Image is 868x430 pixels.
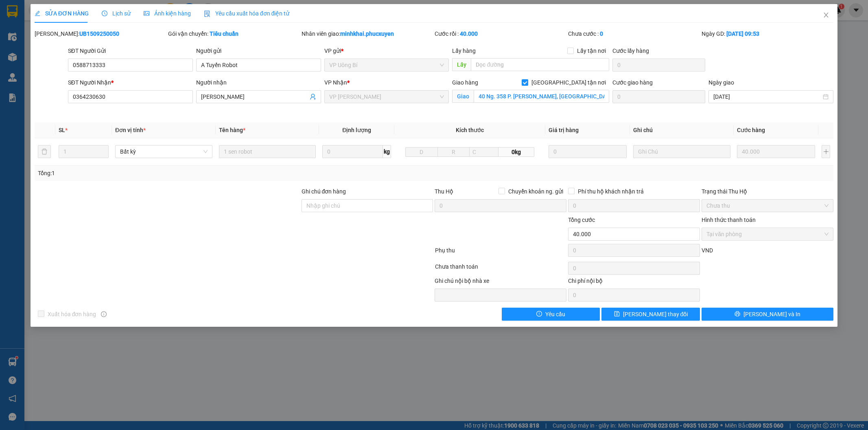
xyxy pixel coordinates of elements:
span: SỬA ĐƠN HÀNG [35,10,89,17]
span: [PERSON_NAME] và In [743,310,800,319]
span: Lịch sử [102,10,131,17]
img: icon [204,11,210,17]
div: Chưa cước : [568,29,700,38]
span: [GEOGRAPHIC_DATA] tận nơi [528,78,609,87]
span: Đơn vị tính [115,127,146,133]
b: minhkhai.phucxuyen [340,30,394,37]
button: printer[PERSON_NAME] và In [702,308,833,321]
span: SL [59,127,65,133]
div: VP gửi [324,46,449,55]
input: Ghi Chú [633,145,730,158]
div: [PERSON_NAME]: [35,29,166,38]
button: Close [815,4,837,27]
b: UB1509250050 [79,30,119,37]
input: 0 [549,145,627,158]
button: save[PERSON_NAME] thay đổi [601,308,700,321]
span: Giá trị hàng [549,127,579,133]
button: exclamation-circleYêu cầu [502,308,600,321]
div: Trạng thái Thu Hộ [702,187,833,196]
span: Cước hàng [737,127,765,133]
span: Xuất hóa đơn hàng [44,310,100,319]
span: info-circle [101,311,107,317]
span: edit [35,11,40,16]
span: VP Nhận [324,79,347,86]
span: 0kg [498,147,534,157]
span: Phí thu hộ khách nhận trả [575,187,647,196]
span: exclamation-circle [536,311,542,317]
span: Tên hàng [219,127,245,133]
span: Chuyển khoản ng. gửi [505,187,566,196]
span: Yêu cầu xuất hóa đơn điện tử [204,10,290,17]
input: Cước giao hàng [612,90,705,103]
input: C [469,147,498,157]
span: [PERSON_NAME] thay đổi [623,310,688,319]
div: SĐT Người Gửi [68,46,193,55]
span: Định lượng [342,127,371,133]
span: printer [735,311,740,317]
button: delete [38,145,51,158]
span: Yêu cầu [545,310,565,319]
label: Cước giao hàng [612,79,653,86]
span: Lấy [452,58,471,71]
input: D [405,147,438,157]
span: Giao hàng [452,79,478,86]
span: save [614,311,620,317]
th: Ghi chú [630,122,734,138]
div: Gói vận chuyển: [168,29,300,38]
div: Cước rồi : [435,29,566,38]
input: Ghi chú đơn hàng [302,199,433,212]
span: picture [144,11,149,16]
label: Cước lấy hàng [612,48,649,54]
div: Chưa thanh toán [434,262,568,276]
div: SĐT Người Nhận [68,78,193,87]
button: plus [822,145,831,158]
label: Ghi chú đơn hàng [302,188,346,195]
span: Lấy hàng [452,48,476,54]
input: Dọc đường [471,58,609,71]
span: Lấy tận nơi [574,46,609,55]
input: Giao tận nơi [474,90,609,103]
span: user-add [310,93,316,100]
span: kg [383,145,391,158]
span: Giao [452,90,474,103]
div: Ghi chú nội bộ nhà xe [435,276,566,289]
span: VP Minh Khai [329,91,444,103]
b: 0 [600,30,603,37]
input: Ngày giao [713,92,821,101]
span: Ảnh kiện hàng [144,10,191,17]
b: 40.000 [460,30,478,37]
input: R [437,147,470,157]
div: Tổng: 1 [38,169,335,178]
div: Ngày GD: [702,29,833,38]
label: Hình thức thanh toán [702,217,756,223]
div: Người nhận [196,78,321,87]
span: Kích thước [456,127,484,133]
div: Nhân viên giao: [302,29,433,38]
b: Tiêu chuẩn [210,30,238,37]
input: VD: Bàn, Ghế [219,145,316,158]
span: Chưa thu [706,200,829,212]
b: [DATE] 09:53 [726,30,759,37]
input: 0 [737,145,815,158]
span: clock-circle [102,11,107,16]
span: VND [702,247,713,254]
div: Chi phí nội bộ [568,276,700,289]
span: Bất kỳ [120,146,208,158]
div: Người gửi [196,46,321,55]
span: VP Uông Bí [329,59,444,71]
label: Ngày giao [708,79,734,86]
input: Cước lấy hàng [612,59,705,72]
div: Phụ thu [434,246,568,260]
span: Tại văn phòng [706,228,829,240]
span: Tổng cước [568,217,595,223]
span: close [823,12,829,18]
span: Thu Hộ [435,188,453,195]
